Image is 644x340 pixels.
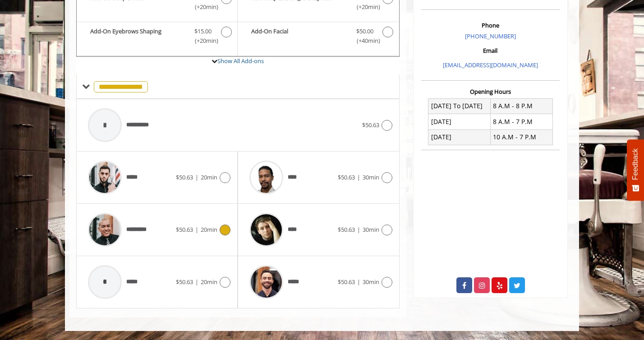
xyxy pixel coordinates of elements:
b: Add-On Facial [251,27,347,46]
span: (+20min ) [190,2,216,12]
td: [DATE] [428,129,491,145]
a: [PHONE_NUMBER] [465,32,516,40]
span: 20min [201,225,217,234]
span: | [357,225,360,234]
span: 20min [201,278,217,286]
span: $50.63 [176,173,193,181]
h3: Phone [423,22,557,28]
span: 30min [363,225,379,234]
td: 10 A.M - 7 P.M [490,129,552,145]
span: | [195,173,198,181]
span: $50.63 [176,225,193,234]
span: (+20min ) [351,2,378,12]
span: $50.63 [362,121,379,129]
span: $15.00 [194,27,212,36]
td: [DATE] To [DATE] [428,98,491,114]
span: | [195,225,198,234]
span: 30min [363,278,379,286]
span: 30min [363,173,379,181]
span: $50.63 [338,173,355,181]
span: $50.63 [338,278,355,286]
span: | [195,278,198,286]
h3: Opening Hours [421,88,560,95]
span: 20min [201,173,217,181]
td: [DATE] [428,114,491,129]
span: | [357,278,360,286]
label: Add-On Eyebrows Shaping [81,27,233,48]
span: $50.63 [338,225,355,234]
span: (+20min ) [190,36,216,46]
h3: Email [423,47,557,54]
td: 8 A.M - 8 P.M [490,98,552,114]
span: | [357,173,360,181]
a: Show All Add-ons [217,57,264,65]
span: $50.00 [356,27,373,36]
span: (+40min ) [351,36,378,46]
button: Feedback - Show survey [627,139,644,201]
td: 8 A.M - 7 P.M [490,114,552,129]
span: $50.63 [176,278,193,286]
span: Feedback [631,148,639,180]
label: Add-On Facial [242,27,394,48]
a: [EMAIL_ADDRESS][DOMAIN_NAME] [443,61,538,69]
b: Add-On Eyebrows Shaping [90,27,185,46]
